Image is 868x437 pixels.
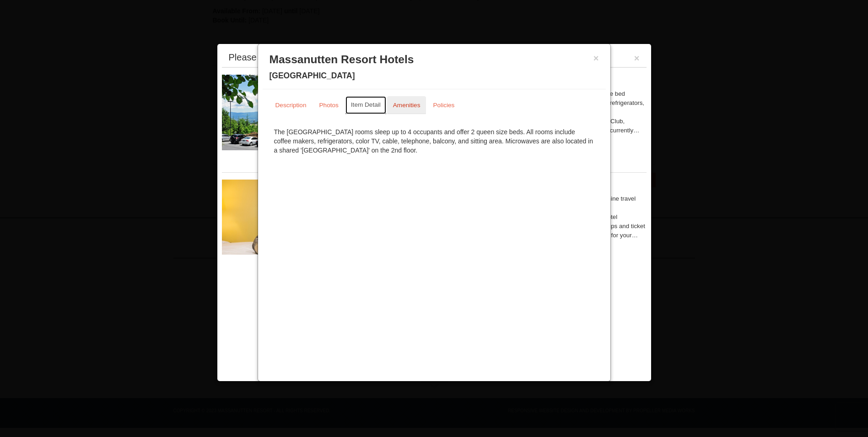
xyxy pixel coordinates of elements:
[393,102,421,109] small: Amenities
[270,123,599,159] div: The [GEOGRAPHIC_DATA] rooms sleep up to 4 occupants and offer 2 queen size beds. All rooms includ...
[222,180,359,255] img: 27428181-5-81c892a3.jpg
[427,96,460,114] a: Policies
[229,53,380,62] div: Please make your package selection:
[222,75,359,150] img: 19219026-1-e3b4ac8e.jpg
[433,102,454,109] small: Policies
[319,102,339,109] small: Photos
[275,102,307,109] small: Description
[345,96,386,114] a: Item Detail
[634,54,640,63] button: ×
[270,96,313,114] a: Description
[351,101,381,108] small: Item Detail
[270,53,599,66] h3: Massanutten Resort Hotels
[593,54,599,63] button: ×
[313,96,345,114] a: Photos
[387,96,426,114] a: Amenities
[270,71,599,80] h4: [GEOGRAPHIC_DATA]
